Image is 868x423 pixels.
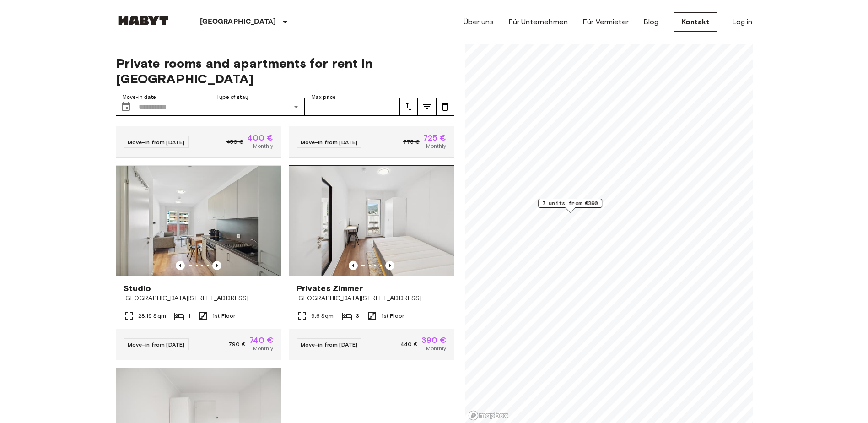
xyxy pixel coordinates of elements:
label: Move-in date [122,93,156,101]
span: 3 [356,312,359,320]
img: Habyt [116,16,171,25]
a: Kontakt [674,12,717,32]
button: tune [399,98,418,116]
a: Marketing picture of unit AT-21-001-006-02Previous imagePrevious imagePrivates Zimmer[GEOGRAPHIC_... [289,165,454,360]
span: 775 € [403,138,420,146]
a: Log in [732,16,753,27]
a: Für Vermieter [582,16,629,27]
span: 440 € [400,340,418,348]
a: Blog [643,16,659,27]
span: [GEOGRAPHIC_DATA][STREET_ADDRESS] [297,294,447,303]
span: Move-in from [DATE] [128,139,185,146]
span: 390 € [421,336,447,344]
span: Monthly [426,344,446,352]
button: tune [436,98,454,116]
div: Map marker [538,199,602,213]
a: Für Unternehmen [508,16,568,27]
span: 740 € [249,336,274,344]
span: Privates Zimmer [297,283,363,294]
span: 400 € [247,134,274,142]
button: Previous image [349,261,358,270]
span: 725 € [423,134,447,142]
label: Max price [311,93,336,101]
button: Previous image [212,261,221,270]
span: Private rooms and apartments for rent in [GEOGRAPHIC_DATA] [116,55,454,87]
span: 790 € [228,340,246,348]
span: [GEOGRAPHIC_DATA][STREET_ADDRESS] [124,294,274,303]
button: Previous image [176,261,185,270]
span: 1st Floor [381,312,404,320]
img: Marketing picture of unit AT-21-001-006-02 [289,166,454,276]
span: 450 € [226,138,243,146]
a: Mapbox logo [468,410,508,421]
button: Choose date [117,98,135,116]
span: Monthly [426,142,446,150]
button: Previous image [385,261,394,270]
button: tune [418,98,436,116]
img: Marketing picture of unit AT-21-001-012-01 [116,166,281,276]
span: 1 [188,312,190,320]
span: 28.19 Sqm [138,312,166,320]
span: Studio [124,283,151,294]
span: Move-in from [DATE] [301,139,358,146]
span: 1st Floor [212,312,235,320]
span: Monthly [253,344,273,352]
p: [GEOGRAPHIC_DATA] [200,16,276,27]
span: Monthly [253,142,273,150]
a: Marketing picture of unit AT-21-001-012-01Previous imagePrevious imageStudio[GEOGRAPHIC_DATA][STR... [116,165,281,360]
a: Über uns [464,16,494,27]
span: 7 units from €390 [542,199,598,207]
label: Type of stay [216,93,248,101]
span: Move-in from [DATE] [301,341,358,348]
span: 9.6 Sqm [311,312,334,320]
span: Move-in from [DATE] [128,341,185,348]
